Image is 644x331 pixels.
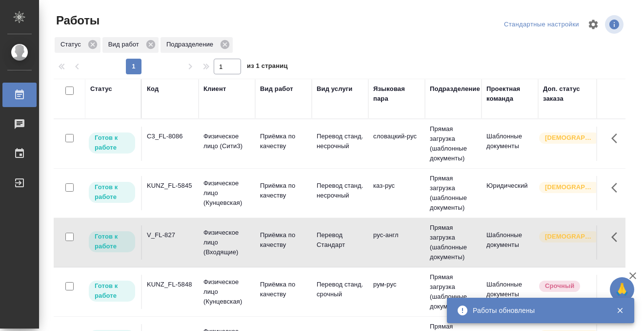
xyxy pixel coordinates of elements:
td: Шаблонные документы [482,225,538,260]
button: 🙏 [610,277,634,302]
button: Здесь прячутся важные кнопки [605,225,629,249]
p: [DEMOGRAPHIC_DATA] [545,182,594,192]
div: KUNZ_FL-5845 [147,181,194,191]
span: Настроить таблицу [582,13,605,36]
p: Срочный [545,281,574,291]
p: Физическое лицо (Сити3) [203,132,250,151]
p: Перевод станд. несрочный [317,181,363,200]
div: Работы обновлены [473,306,602,315]
p: Физическое лицо (Входящие) [203,228,250,257]
div: KUNZ_FL-5848 [147,280,194,289]
p: Готов к работе [95,182,129,202]
div: Статус [55,37,101,53]
span: Работы [54,13,100,28]
span: 🙏 [614,279,630,300]
div: V_FL-827 [147,230,194,240]
p: Готов к работе [95,133,129,153]
div: Подразделение [430,84,480,94]
div: Статус [90,84,112,94]
td: Прямая загрузка (шаблонные документы) [425,218,482,267]
div: Языковая пара [373,84,420,104]
div: split button [502,17,582,32]
td: Прямая загрузка (шаблонные документы) [425,267,482,316]
div: Исполнитель может приступить к работе [88,132,136,154]
td: Шаблонные документы [482,127,538,161]
span: из 1 страниц [247,60,288,74]
p: [DEMOGRAPHIC_DATA] [545,133,594,143]
div: Вид работ [260,84,293,94]
p: Статус [60,40,84,49]
p: Приёмка по качеству [260,132,307,151]
div: Код [147,84,159,94]
p: Перевод станд. несрочный [317,132,363,151]
div: Вид услуги [317,84,353,94]
td: Шаблонные документы [482,275,538,309]
button: Закрыть [610,306,630,315]
td: Прямая загрузка (шаблонные документы) [425,169,482,218]
p: Физическое лицо (Кунцевская) [203,277,250,307]
div: C3_FL-8086 [147,132,194,141]
p: Вид работ [108,40,142,49]
p: Приёмка по качеству [260,280,307,299]
div: Исполнитель может приступить к работе [88,280,136,303]
p: Готов к работе [95,232,129,251]
button: Здесь прячутся важные кнопки [605,176,629,199]
p: Перевод станд. срочный [317,280,363,299]
p: Приёмка по качеству [260,181,307,200]
span: Посмотреть информацию [605,15,625,34]
button: Здесь прячутся важные кнопки [605,127,629,150]
p: Подразделение [166,40,217,49]
p: Приёмка по качеству [260,230,307,250]
p: Физическое лицо (Кунцевская) [203,178,250,208]
div: Подразделение [161,37,233,53]
p: Перевод Стандарт [317,230,363,250]
div: Клиент [203,84,226,94]
div: Доп. статус заказа [543,84,594,104]
button: Здесь прячутся важные кнопки [605,275,629,298]
td: каз-рус [368,176,425,210]
td: рум-рус [368,275,425,309]
td: словацкий-рус [368,127,425,161]
td: Юридический [482,176,538,210]
p: [DEMOGRAPHIC_DATA] [545,232,594,242]
div: Проектная команда [486,84,533,104]
td: рус-англ [368,225,425,260]
p: Готов к работе [95,281,129,301]
div: Вид работ [102,37,159,53]
div: Исполнитель может приступить к работе [88,230,136,253]
div: Исполнитель может приступить к работе [88,181,136,204]
td: Прямая загрузка (шаблонные документы) [425,119,482,168]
